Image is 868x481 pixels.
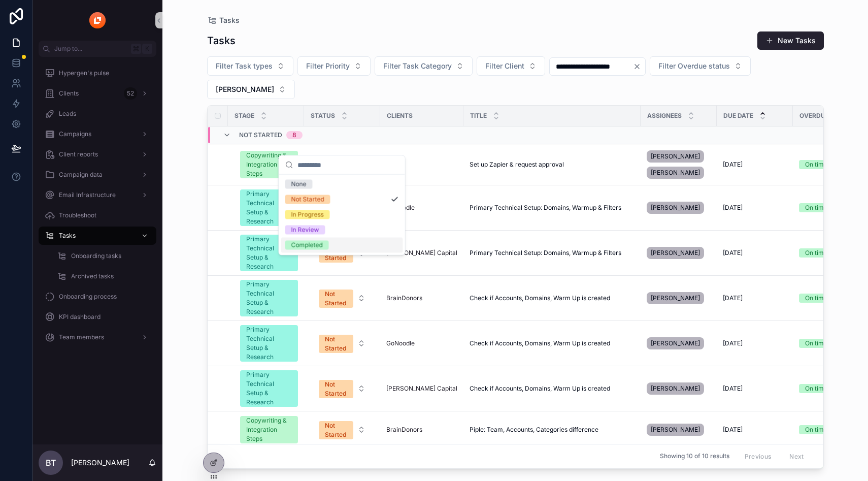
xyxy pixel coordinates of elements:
div: Primary Technical Setup & Research [246,235,292,271]
div: On time [805,203,827,212]
span: Check if Accounts, Domains, Warm Up is created [470,384,610,393]
a: [PERSON_NAME] Capital [386,249,457,257]
span: Primary Technical Setup: Domains, Warmup & Filters [470,249,621,257]
a: Campaigns [39,125,156,143]
a: Tasks [207,15,240,25]
span: [PERSON_NAME] [216,84,274,94]
a: Tasks [39,227,156,245]
a: Email Infrastructure [39,186,156,204]
button: Select Button [477,56,545,76]
span: Clients [387,112,413,120]
div: On time [805,425,827,434]
span: Leads [59,110,76,118]
a: Select Button [310,284,374,312]
a: Primary Technical Setup & Research [240,235,298,271]
span: [DATE] [723,161,743,169]
div: Not Started [325,335,347,353]
span: [DATE] [723,204,743,212]
div: On time [805,339,827,348]
div: Primary Technical Setup & Research [246,325,292,362]
button: Jump to...K [39,41,156,57]
a: On time [799,425,868,434]
a: On time [799,339,868,348]
div: On time [805,294,827,303]
button: Select Button [207,80,295,99]
span: Clients [59,89,79,98]
div: scrollable content [32,57,162,360]
a: Select Button [310,329,374,358]
span: BT [46,457,56,469]
span: KPI dashboard [59,313,101,321]
a: On time [799,294,868,303]
span: Filter Overdue status [658,61,730,71]
span: Filter Client [485,61,524,71]
span: Campaigns [59,130,91,138]
a: On time [799,203,868,212]
img: App logo [89,12,106,28]
span: [PERSON_NAME] [651,384,700,393]
a: BrainDonors [386,426,457,434]
span: Due date [723,112,753,120]
button: Select Button [311,416,374,443]
a: Team members [39,328,156,346]
div: Not Started [325,290,347,308]
a: Onboarding tasks [51,247,156,265]
span: Onboarding tasks [71,252,121,260]
span: [PERSON_NAME] [651,169,700,177]
span: Client reports [59,150,98,158]
span: Stage [235,112,254,120]
a: Primary Technical Setup & Research [240,280,298,316]
a: [DATE] [723,204,787,212]
span: [DATE] [723,384,743,393]
div: 52 [124,87,137,100]
h1: Tasks [207,34,236,48]
button: Select Button [311,284,374,312]
a: On time [799,248,868,258]
button: Clear [633,62,645,71]
a: Archived tasks [51,267,156,285]
a: [DATE] [723,339,787,347]
span: [PERSON_NAME] [651,294,700,302]
span: Set up Zapier & request approval [470,161,564,169]
a: [DATE] [723,161,787,169]
a: [PERSON_NAME] [647,245,711,261]
a: Primary Technical Setup: Domains, Warmup & Filters [470,249,635,257]
a: Uhoh [386,161,457,169]
div: Primary Technical Setup & Research [246,280,292,316]
a: Leads [39,105,156,123]
div: Copywriting & Integration Steps [246,151,292,178]
div: Not Started [291,195,324,204]
a: [PERSON_NAME] Capital [386,384,457,393]
span: Team members [59,333,104,341]
div: In Review [291,226,319,235]
a: BrainDonors [386,426,422,434]
span: Campaign data [59,171,103,179]
div: None [291,180,307,189]
span: Overdue status [799,112,855,120]
span: Check if Accounts, Domains, Warm Up is created [470,339,610,347]
div: Primary Technical Setup & Research [246,370,292,407]
a: Hypergen's pulse [39,64,156,82]
span: Email Infrastructure [59,191,116,199]
div: In Progress [291,210,324,219]
a: Primary Technical Setup & Research [240,325,298,362]
a: Primary Technical Setup: Domains, Warmup & Filters [470,204,635,212]
a: BrainDonors [386,294,457,302]
span: Primary Technical Setup: Domains, Warmup & Filters [470,204,621,212]
span: [DATE] [723,249,743,257]
span: K [143,45,151,53]
a: Primary Technical Setup & Research [240,189,298,226]
span: Tasks [59,232,76,240]
button: New Tasks [757,31,824,50]
span: Assignees [647,112,682,120]
a: [PERSON_NAME] [647,380,711,397]
a: [DATE] [723,384,787,393]
div: On time [805,160,827,169]
span: [DATE] [723,426,743,434]
span: Jump to... [54,45,127,53]
span: Tasks [219,15,240,25]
